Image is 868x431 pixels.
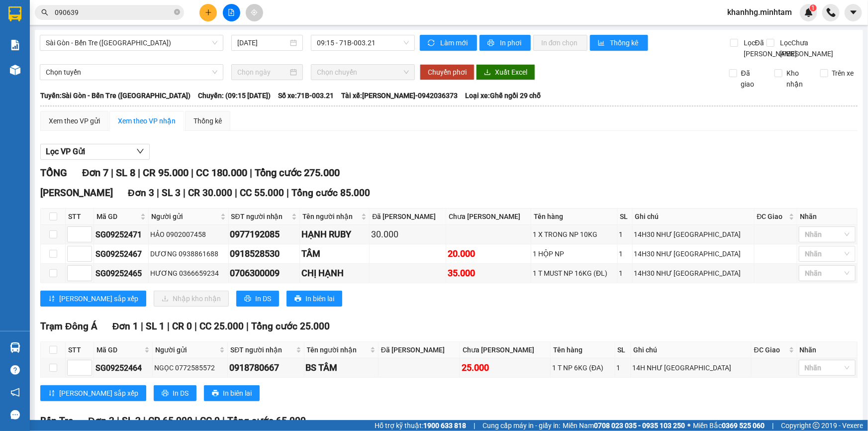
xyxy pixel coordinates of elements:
span: bar-chart [598,39,606,47]
button: Chuyển phơi [420,64,475,80]
span: sort-ascending [48,390,55,398]
span: close-circle [174,9,180,15]
span: Tên hàng: [3,72,143,102]
span: Số xe: 71B-003.21 [278,90,334,101]
sup: 1 [810,4,817,11]
td: BS TÂM [304,358,379,378]
span: | [772,420,773,431]
span: printer [212,390,219,398]
span: Tổng cước 65.000 [227,415,306,427]
th: Ghi chú [633,209,755,225]
span: Mã GD [96,344,142,355]
div: 14H30 NHƯ [GEOGRAPHIC_DATA] [634,229,753,240]
button: In đơn chọn [533,35,587,51]
div: SG09252471 [96,228,147,241]
span: CC 0 [200,415,220,427]
span: In DS [173,388,189,399]
th: Ghi chú [631,342,752,358]
span: Đơn 1 [112,321,139,332]
button: printerIn biên lai [287,291,342,307]
span: question-circle [10,365,20,375]
div: Xem theo VP nhận [118,115,176,126]
div: DƯƠNG 0938861688 [150,248,226,259]
div: 30.000 [371,227,444,241]
img: logo-vxr [8,6,21,21]
span: search [41,9,48,16]
span: | [195,415,197,427]
span: printer [487,39,496,47]
td: TÂM [300,244,370,264]
div: TÂM [301,247,368,261]
div: 1 [617,362,629,373]
span: plus [205,9,212,16]
strong: PHIẾU TRẢ HÀNG [48,13,101,21]
span: Tổng cước 85.000 [291,187,370,199]
th: Đã [PERSON_NAME] [370,209,446,225]
div: 20.000 [448,247,529,261]
button: sort-ascending[PERSON_NAME] sắp xếp [40,385,146,401]
span: N.gửi: [3,44,82,52]
span: Hỗ trợ kỹ thuật: [375,420,466,431]
span: Đơn 2 [88,415,114,427]
td: 0918780667 [228,358,304,378]
span: | [141,321,143,332]
span: sort-ascending [48,295,55,303]
span: [PERSON_NAME] sắp xếp [59,388,138,399]
span: sync [428,39,436,47]
button: bar-chartThống kê [590,35,648,51]
td: SG09252467 [94,244,149,264]
span: N.nhận: [3,62,119,70]
span: Miền Bắc [693,420,765,431]
button: downloadXuất Excel [476,64,535,80]
span: CR 30.000 [188,187,232,199]
span: Người gửi [151,211,218,222]
span: Tổng cước 25.000 [251,321,330,332]
span: In biên lai [223,388,252,399]
div: 25.000 [462,361,549,375]
div: 1 T MUST NP 16KG (ĐL) [533,268,616,279]
span: In phơi [500,37,523,48]
td: SG09252464 [94,358,153,378]
div: 1 [619,229,631,240]
span: download [484,69,491,77]
div: 0706300009 [230,266,298,280]
span: | [143,415,146,427]
span: SĐT người nhận [231,211,290,222]
div: 1 [619,268,631,279]
span: CR 65.000 [148,415,193,427]
span: | [167,321,170,332]
button: syncLàm mới [420,35,477,51]
input: Tìm tên, số ĐT hoặc mã đơn [55,7,172,18]
div: HẢO 0902007458 [150,229,226,240]
input: 11/09/2025 [237,37,288,48]
th: STT [66,342,94,358]
span: Đơn 7 [82,167,108,179]
span: SL 1 [146,321,165,332]
span: copyright [813,422,820,429]
span: | [191,167,193,179]
span: notification [10,388,20,397]
div: HƯƠNG 0366659234 [150,268,226,279]
th: STT [66,209,94,225]
span: Làm mới [440,37,469,48]
div: 14H30 NHƯ [GEOGRAPHIC_DATA] [634,248,753,259]
span: Ngày/ giờ gửi: [3,53,43,61]
div: NGỌC 0772585572 [154,362,226,373]
strong: MĐH: [35,22,114,33]
td: 0918528530 [229,244,300,264]
span: | [117,415,119,427]
span: CC 180.000 [196,167,247,179]
div: HẠNH RUBY [301,227,368,241]
span: 0906396816 [80,62,119,70]
span: Đơn 3 [128,187,154,199]
span: THIỆN- [20,44,82,52]
td: CHỊ HẠNH [300,264,370,283]
div: 1 [619,248,631,259]
div: 0918780667 [229,361,302,375]
span: Lọc Chưa [PERSON_NAME] [776,37,835,59]
span: [PERSON_NAME] [40,187,113,199]
button: aim [246,4,263,21]
span: Thống kê [610,37,640,48]
span: SĐT người nhận [230,344,293,355]
div: BS TÂM [306,361,377,375]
